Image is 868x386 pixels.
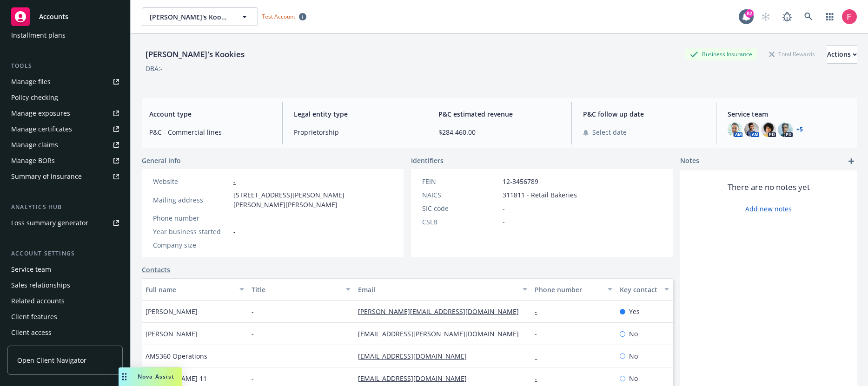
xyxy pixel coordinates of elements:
[146,285,234,294] div: Full name
[149,127,271,137] span: P&C - Commercial lines
[846,156,857,167] a: add
[799,7,818,26] a: Search
[592,127,627,137] span: Select date
[842,9,857,24] img: photo
[233,240,236,250] span: -
[138,373,174,380] span: Nova Assist
[142,265,170,275] a: Contacts
[358,329,526,338] a: [EMAIL_ADDRESS][PERSON_NAME][DOMAIN_NAME]
[7,309,123,324] a: Client features
[744,122,759,137] img: photo
[7,203,123,212] div: Analytics hub
[422,190,499,200] div: NAICS
[39,13,68,20] span: Accounts
[11,122,72,137] div: Manage certificates
[503,190,577,200] span: 311811 - Retail Bakeries
[233,177,236,186] a: -
[583,109,705,119] span: P&C follow up date
[7,74,123,89] a: Manage files
[7,153,123,168] a: Manage BORs
[827,45,857,64] button: Actions
[17,355,86,365] span: Open Client Navigator
[7,278,123,293] a: Sales relationships
[778,7,796,26] a: Report a Bug
[7,90,123,105] a: Policy checking
[7,106,123,121] span: Manage exposures
[119,367,182,386] button: Nova Assist
[11,169,82,184] div: Summary of insurance
[248,278,354,301] button: Title
[252,329,254,339] span: -
[142,48,248,60] div: [PERSON_NAME]'s Kookies
[7,4,123,30] a: Accounts
[358,307,526,316] a: [PERSON_NAME][EMAIL_ADDRESS][DOMAIN_NAME]
[728,182,810,193] span: There are no notes yet
[153,213,230,223] div: Phone number
[7,28,123,43] a: Installment plans
[233,190,392,209] span: [STREET_ADDRESS][PERSON_NAME][PERSON_NAME][PERSON_NAME]
[11,106,70,121] div: Manage exposures
[620,285,659,294] div: Key contact
[438,127,560,137] span: $284,460.00
[728,122,742,137] img: photo
[153,240,230,250] div: Company size
[142,7,258,26] button: [PERSON_NAME]'s Kookies
[756,7,775,26] a: Start snowing
[11,90,58,105] div: Policy checking
[358,374,474,383] a: [EMAIL_ADDRESS][DOMAIN_NAME]
[7,216,123,230] a: Loss summary generator
[11,278,70,293] div: Sales relationships
[7,325,123,340] a: Client access
[153,227,230,236] div: Year business started
[146,329,198,339] span: [PERSON_NAME]
[7,137,123,152] a: Manage claims
[153,195,230,205] div: Mailing address
[146,64,163,73] div: DBA: -
[7,262,123,277] a: Service team
[761,122,776,137] img: photo
[629,373,638,383] span: No
[11,309,57,324] div: Client features
[11,153,55,168] div: Manage BORs
[294,127,416,137] span: Proprietorship
[629,351,638,361] span: No
[745,204,792,214] a: Add new notes
[422,203,499,213] div: SIC code
[685,48,757,60] div: Business Insurance
[7,122,123,137] a: Manage certificates
[503,203,505,213] span: -
[11,216,88,230] div: Loss summary generator
[119,367,130,386] div: Drag to move
[258,12,310,21] span: Test Account
[531,278,616,301] button: Phone number
[252,307,254,316] span: -
[535,307,544,316] a: -
[680,156,699,167] span: Notes
[535,329,544,338] a: -
[535,374,544,383] a: -
[7,169,123,184] a: Summary of insurance
[142,156,181,165] span: General info
[422,217,499,227] div: CSLB
[764,48,820,60] div: Total Rewards
[616,278,673,301] button: Key contact
[146,307,198,316] span: [PERSON_NAME]
[11,294,65,308] div: Related accounts
[233,213,236,223] span: -
[252,285,340,294] div: Title
[11,137,58,152] div: Manage claims
[7,249,123,258] div: Account settings
[535,352,544,360] a: -
[153,177,230,186] div: Website
[503,177,538,186] span: 12-3456789
[778,122,793,137] img: photo
[503,217,505,227] span: -
[252,351,254,361] span: -
[535,285,602,294] div: Phone number
[358,352,474,360] a: [EMAIL_ADDRESS][DOMAIN_NAME]
[358,285,517,294] div: Email
[294,109,416,119] span: Legal entity type
[146,351,207,361] span: AMS360 Operations
[796,127,803,132] a: +5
